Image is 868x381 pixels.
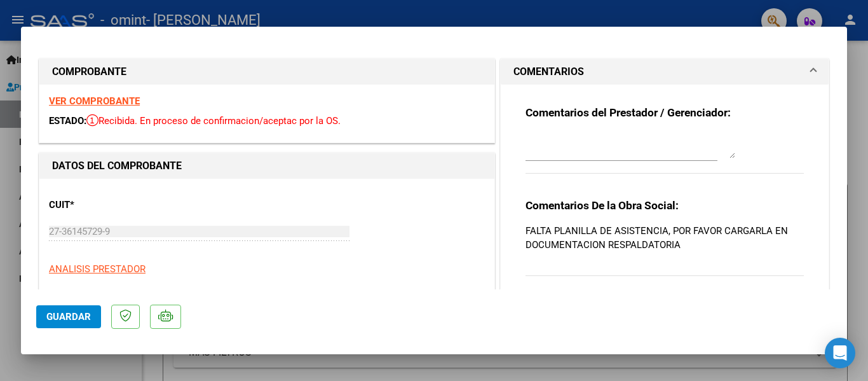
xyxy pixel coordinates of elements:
[52,160,182,172] strong: DATOS DEL COMPROBANTE
[36,305,101,328] button: Guardar
[526,199,679,212] strong: Comentarios De la Obra Social:
[825,338,855,368] div: Open Intercom Messenger
[526,224,804,252] p: FALTA PLANILLA DE ASISTENCIA, POR FAVOR CARGARLA EN DOCUMENTACION RESPALDATORIA
[49,115,86,127] span: ESTADO:
[501,59,829,85] mat-expansion-panel-header: COMENTARIOS
[513,64,584,80] h1: COMENTARIOS
[49,95,140,107] a: VER COMPROBANTE
[526,106,731,119] strong: Comentarios del Prestador / Gerenciador:
[86,115,341,127] span: Recibida. En proceso de confirmacion/aceptac por la OS.
[52,66,126,78] strong: COMPROBANTE
[49,263,146,275] span: ANALISIS PRESTADOR
[49,198,180,212] p: CUIT
[501,85,829,310] div: COMENTARIOS
[46,311,91,322] span: Guardar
